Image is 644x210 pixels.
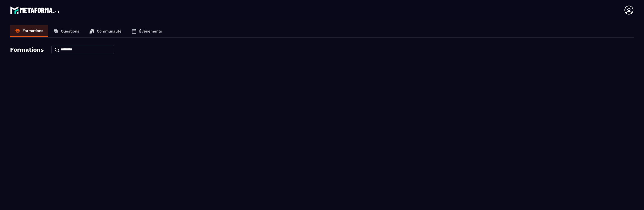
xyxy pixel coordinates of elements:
[10,25,48,37] a: Formations
[139,29,162,34] p: Événements
[10,5,60,15] img: logo
[127,25,167,37] a: Événements
[97,29,122,34] p: Communauté
[10,46,44,53] h4: Formations
[23,28,43,33] p: Formations
[48,25,84,37] a: Questions
[84,25,127,37] a: Communauté
[61,29,79,34] p: Questions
